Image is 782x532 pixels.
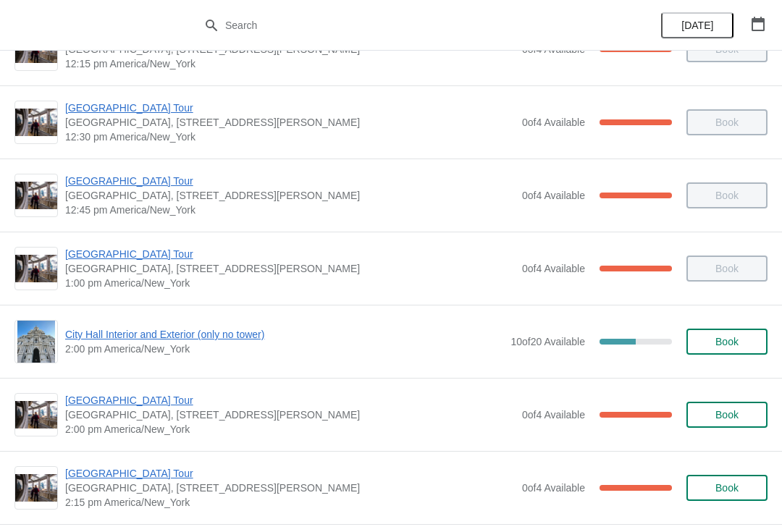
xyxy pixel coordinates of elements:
[65,393,515,408] span: [GEOGRAPHIC_DATA] Tour
[15,255,57,283] img: City Hall Tower Tour | City Hall Visitor Center, 1400 John F Kennedy Boulevard Suite 121, Philade...
[65,101,515,115] span: [GEOGRAPHIC_DATA] Tour
[65,276,515,290] span: 1:00 pm America/New_York
[65,188,515,203] span: [GEOGRAPHIC_DATA], [STREET_ADDRESS][PERSON_NAME]
[15,109,57,137] img: City Hall Tower Tour | City Hall Visitor Center, 1400 John F Kennedy Boulevard Suite 121, Philade...
[65,408,515,422] span: [GEOGRAPHIC_DATA], [STREET_ADDRESS][PERSON_NAME]
[715,409,739,421] span: Book
[65,327,503,342] span: City Hall Interior and Exterior (only no tower)
[65,342,503,356] span: 2:00 pm America/New_York
[686,475,768,501] button: Book
[510,336,585,347] span: 10 of 20 Available
[661,12,733,38] button: [DATE]
[65,247,515,261] span: [GEOGRAPHIC_DATA] Tour
[522,117,585,128] span: 0 of 4 Available
[65,130,515,144] span: 12:30 pm America/New_York
[65,261,515,276] span: [GEOGRAPHIC_DATA], [STREET_ADDRESS][PERSON_NAME]
[715,482,739,494] span: Book
[65,203,515,217] span: 12:45 pm America/New_York
[686,402,768,428] button: Book
[522,263,585,274] span: 0 of 4 Available
[686,329,768,355] button: Book
[522,482,585,494] span: 0 of 4 Available
[65,115,515,130] span: [GEOGRAPHIC_DATA], [STREET_ADDRESS][PERSON_NAME]
[65,56,515,71] span: 12:15 pm America/New_York
[65,174,515,188] span: [GEOGRAPHIC_DATA] Tour
[65,495,515,510] span: 2:15 pm America/New_York
[522,190,585,201] span: 0 of 4 Available
[65,481,515,495] span: [GEOGRAPHIC_DATA], [STREET_ADDRESS][PERSON_NAME]
[65,466,515,481] span: [GEOGRAPHIC_DATA] Tour
[15,401,57,429] img: City Hall Tower Tour | City Hall Visitor Center, 1400 John F Kennedy Boulevard Suite 121, Philade...
[522,409,585,421] span: 0 of 4 Available
[15,182,57,210] img: City Hall Tower Tour | City Hall Visitor Center, 1400 John F Kennedy Boulevard Suite 121, Philade...
[681,20,713,31] span: [DATE]
[15,474,57,502] img: City Hall Tower Tour | City Hall Visitor Center, 1400 John F Kennedy Boulevard Suite 121, Philade...
[715,336,739,347] span: Book
[65,422,515,436] span: 2:00 pm America/New_York
[224,12,586,38] input: Search
[17,321,56,363] img: City Hall Interior and Exterior (only no tower) | | 2:00 pm America/New_York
